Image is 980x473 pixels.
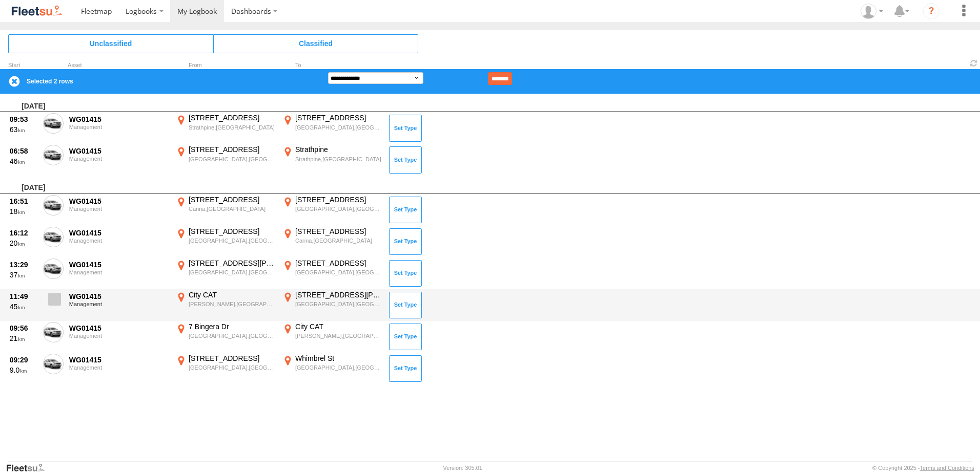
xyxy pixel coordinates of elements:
[189,145,275,154] div: [STREET_ADDRESS]
[189,300,275,308] div: [PERSON_NAME],[GEOGRAPHIC_DATA]
[69,146,169,156] div: WG01415
[69,292,169,301] div: WG01415
[174,113,277,143] label: Click to View Event Location
[69,301,169,307] div: Management
[923,3,940,19] i: ?
[295,259,382,268] div: [STREET_ADDRESS]
[189,269,275,276] div: [GEOGRAPHIC_DATA],[GEOGRAPHIC_DATA]
[189,322,275,331] div: 7 Bingera Dr
[69,324,169,333] div: WG01415
[10,4,64,18] img: fleetsu-logo-horizontal.svg
[281,259,383,288] label: Click to View Event Location
[295,364,382,371] div: [GEOGRAPHIC_DATA],[GEOGRAPHIC_DATA]
[295,227,382,236] div: [STREET_ADDRESS]
[281,113,383,143] label: Click to View Event Location
[389,115,422,141] button: Click to Set
[295,332,382,339] div: [PERSON_NAME],[GEOGRAPHIC_DATA]
[8,75,21,88] label: Clear Selection
[920,465,974,471] a: Terms and Conditions
[174,259,277,288] label: Click to View Event Location
[295,205,382,212] div: [GEOGRAPHIC_DATA],[GEOGRAPHIC_DATA]
[69,238,169,244] div: Management
[6,463,53,473] a: Visit our Website
[10,239,37,248] div: 20
[69,364,169,371] div: Management
[69,355,169,364] div: WG01415
[189,227,275,236] div: [STREET_ADDRESS]
[189,332,275,339] div: [GEOGRAPHIC_DATA],[GEOGRAPHIC_DATA]
[10,197,37,206] div: 16:51
[389,228,422,255] button: Click to Set
[389,324,422,350] button: Click to Set
[281,290,383,320] label: Click to View Event Location
[10,302,37,311] div: 45
[189,195,275,204] div: [STREET_ADDRESS]
[281,322,383,352] label: Click to View Event Location
[174,227,277,256] label: Click to View Event Location
[69,260,169,269] div: WG01415
[281,195,383,225] label: Click to View Event Location
[10,324,37,333] div: 09:56
[189,205,275,212] div: Carina,[GEOGRAPHIC_DATA]
[295,290,382,299] div: [STREET_ADDRESS][PERSON_NAME]
[69,228,169,238] div: WG01415
[295,156,382,163] div: Strathpine,[GEOGRAPHIC_DATA]
[174,195,277,225] label: Click to View Event Location
[389,292,422,318] button: Click to Set
[389,146,422,173] button: Click to Set
[10,355,37,364] div: 09:29
[389,197,422,223] button: Click to Set
[10,157,37,166] div: 46
[174,63,277,68] div: From
[857,4,887,19] div: Gerardo Martinez
[10,365,37,375] div: 9.0
[69,124,169,130] div: Management
[69,115,169,124] div: WG01415
[189,364,275,371] div: [GEOGRAPHIC_DATA],[GEOGRAPHIC_DATA]
[295,354,382,363] div: Whimbrel St
[8,63,39,68] div: Click to Sort
[69,206,169,212] div: Management
[10,228,37,238] div: 16:12
[281,145,383,175] label: Click to View Event Location
[295,269,382,276] div: [GEOGRAPHIC_DATA],[GEOGRAPHIC_DATA]
[213,34,418,53] span: Click to view Classified Trips
[10,207,37,216] div: 18
[295,322,382,331] div: City CAT
[295,195,382,204] div: [STREET_ADDRESS]
[69,333,169,339] div: Management
[68,63,170,68] div: Asset
[189,156,275,163] div: [GEOGRAPHIC_DATA],[GEOGRAPHIC_DATA]
[295,124,382,131] div: [GEOGRAPHIC_DATA],[GEOGRAPHIC_DATA]
[69,197,169,206] div: WG01415
[295,237,382,244] div: Carina,[GEOGRAPHIC_DATA]
[174,322,277,352] label: Click to View Event Location
[281,227,383,256] label: Click to View Event Location
[295,145,382,154] div: Strathpine
[189,237,275,244] div: [GEOGRAPHIC_DATA],[GEOGRAPHIC_DATA]
[189,290,275,299] div: City CAT
[189,259,275,268] div: [STREET_ADDRESS][PERSON_NAME]
[189,354,275,363] div: [STREET_ADDRESS]
[281,63,383,68] div: To
[69,269,169,275] div: Management
[8,34,213,53] span: Click to view Unclassified Trips
[10,270,37,279] div: 37
[968,58,980,68] span: Refresh
[443,465,482,471] div: Version: 305.01
[10,115,37,124] div: 09:53
[174,354,277,383] label: Click to View Event Location
[872,465,974,471] div: © Copyright 2025 -
[10,292,37,301] div: 11:49
[389,260,422,287] button: Click to Set
[189,113,275,122] div: [STREET_ADDRESS]
[10,146,37,156] div: 06:58
[189,124,275,131] div: Strathpine,[GEOGRAPHIC_DATA]
[10,260,37,269] div: 13:29
[389,355,422,382] button: Click to Set
[10,334,37,343] div: 21
[174,145,277,175] label: Click to View Event Location
[10,125,37,134] div: 63
[295,300,382,308] div: [GEOGRAPHIC_DATA],[GEOGRAPHIC_DATA]
[295,113,382,122] div: [STREET_ADDRESS]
